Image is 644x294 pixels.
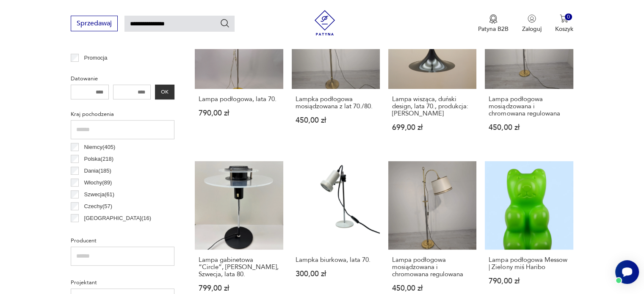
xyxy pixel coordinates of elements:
[199,110,279,117] p: 790,00 zł
[84,190,115,199] p: Szwecja ( 61 )
[199,256,279,278] h3: Lampa gabinetowa “Circle”, [PERSON_NAME], Szwecja, lata 80.
[565,14,572,21] div: 0
[489,256,569,271] h3: Lampa podłogowa Messow | Zielony miś Haribo
[392,124,473,131] p: 699,00 zł
[84,178,112,187] p: Włochy ( 89 )
[220,18,230,28] button: Szukaj
[615,260,639,284] iframe: Smartsupp widget button
[296,270,376,278] p: 300,00 zł
[478,14,509,33] a: Ikona medaluPatyna B2B
[84,225,151,235] p: [GEOGRAPHIC_DATA] ( 15 )
[195,1,283,148] a: Lampa podłogowa, lata 70.Lampa podłogowa, lata 70.790,00 zł
[84,166,111,176] p: Dania ( 185 )
[489,278,569,285] p: 790,00 zł
[296,256,376,264] h3: Lampka biurkowa, lata 70.
[489,96,569,117] h3: Lampa podłogowa mosiądzowana i chromowana regulowana
[71,16,118,31] button: Sprzedawaj
[71,21,118,27] a: Sprzedawaj
[71,110,174,119] p: Kraj pochodzenia
[485,1,573,148] a: Lampa podłogowa mosiądzowana i chromowana regulowanaLampa podłogowa mosiądzowana i chromowana reg...
[388,1,476,148] a: Lampa wisząca, duński design, lata 70., produkcja: DaniaLampa wisząca, duński design, lata 70., p...
[312,10,337,36] img: Patyna - sklep z meblami i dekoracjami vintage
[292,1,380,148] a: Lampka podłogowa mosiądzowana z lat 70./80.Lampka podłogowa mosiądzowana z lat 70./80.450,00 zł
[71,278,174,287] p: Projektant
[199,285,279,292] p: 799,00 zł
[84,202,113,211] p: Czechy ( 57 )
[478,25,509,33] p: Patyna B2B
[555,14,573,33] button: 0Koszyk
[489,124,569,131] p: 450,00 zł
[560,14,568,23] img: Ikona koszyka
[71,236,174,245] p: Producent
[555,25,573,33] p: Koszyk
[84,214,151,223] p: [GEOGRAPHIC_DATA] ( 16 )
[522,25,542,33] p: Zaloguj
[489,14,498,24] img: Ikona medalu
[199,96,279,103] h3: Lampa podłogowa, lata 70.
[296,117,376,124] p: 450,00 zł
[528,14,536,23] img: Ikonka użytkownika
[392,256,473,278] h3: Lampa podłogowa mosiądzowana i chromowana regulowana
[84,143,116,152] p: Niemcy ( 405 )
[84,154,113,164] p: Polska ( 218 )
[155,85,174,99] button: OK
[478,14,509,33] button: Patyna B2B
[296,96,376,110] h3: Lampka podłogowa mosiądzowana z lat 70./80.
[71,74,174,83] p: Datowanie
[522,14,542,33] button: Zaloguj
[392,96,473,117] h3: Lampa wisząca, duński design, lata 70., produkcja: [PERSON_NAME]
[392,285,473,292] p: 450,00 zł
[84,53,108,63] p: Promocja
